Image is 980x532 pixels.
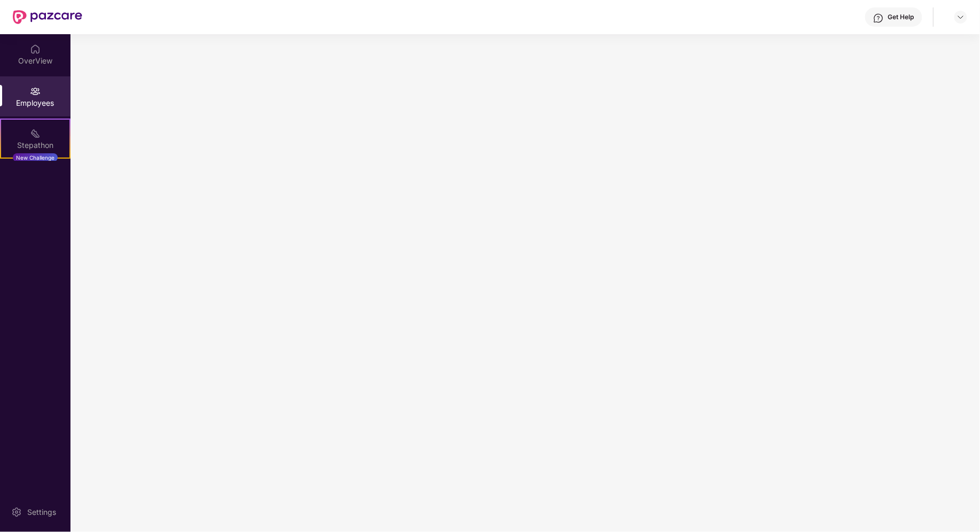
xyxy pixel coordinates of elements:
[13,10,82,24] img: New Pazcare Logo
[30,44,41,54] img: svg+xml;base64,PHN2ZyBpZD0iSG9tZSIgeG1sbnM9Imh0dHA6Ly93d3cudzMub3JnLzIwMDAvc3ZnIiB3aWR0aD0iMjAiIG...
[873,13,884,24] img: svg+xml;base64,PHN2ZyBpZD0iSGVscC0zMngzMiIgeG1sbnM9Imh0dHA6Ly93d3cudzMub3JnLzIwMDAvc3ZnIiB3aWR0aD...
[888,13,914,21] div: Get Help
[1,140,69,151] div: Stepathon
[24,507,59,518] div: Settings
[13,153,58,162] div: New Challenge
[30,128,41,139] img: svg+xml;base64,PHN2ZyB4bWxucz0iaHR0cDovL3d3dy53My5vcmcvMjAwMC9zdmciIHdpZHRoPSIyMSIgaGVpZ2h0PSIyMC...
[11,507,22,518] img: svg+xml;base64,PHN2ZyBpZD0iU2V0dGluZy0yMHgyMCIgeG1sbnM9Imh0dHA6Ly93d3cudzMub3JnLzIwMDAvc3ZnIiB3aW...
[957,13,965,21] img: svg+xml;base64,PHN2ZyBpZD0iRHJvcGRvd24tMzJ4MzIiIHhtbG5zPSJodHRwOi8vd3d3LnczLm9yZy8yMDAwL3N2ZyIgd2...
[30,86,41,97] img: svg+xml;base64,PHN2ZyBpZD0iRW1wbG95ZWVzIiB4bWxucz0iaHR0cDovL3d3dy53My5vcmcvMjAwMC9zdmciIHdpZHRoPS...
